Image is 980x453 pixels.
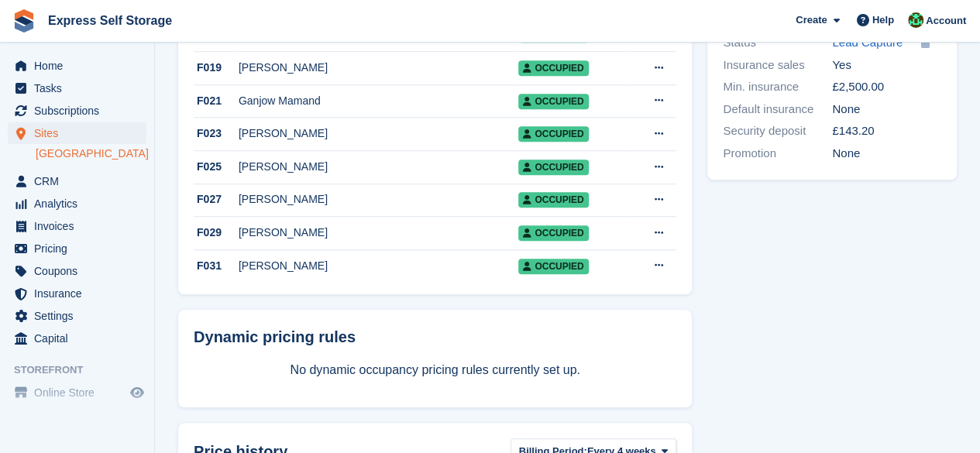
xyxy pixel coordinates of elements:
[34,170,127,192] span: CRM
[34,382,127,403] span: Online Store
[34,328,127,349] span: Capital
[723,57,832,74] div: Insurance sales
[832,36,903,49] span: Lead Capture
[36,146,146,161] a: [GEOGRAPHIC_DATA]
[34,122,127,144] span: Sites
[8,100,146,122] a: menu
[34,193,127,214] span: Analytics
[239,159,518,175] div: [PERSON_NAME]
[34,100,127,122] span: Subscriptions
[723,122,832,140] div: Security deposit
[8,305,146,327] a: menu
[194,258,239,274] div: F031
[8,55,146,77] a: menu
[194,93,239,109] div: F021
[8,382,146,403] a: menu
[42,8,178,33] a: Express Self Storage
[832,101,941,118] div: None
[8,193,146,214] a: menu
[518,259,588,274] span: Occupied
[34,55,127,77] span: Home
[34,305,127,327] span: Settings
[239,225,518,241] div: [PERSON_NAME]
[34,238,127,259] span: Pricing
[796,12,827,28] span: Create
[14,362,154,378] span: Storefront
[8,283,146,304] a: menu
[34,215,127,237] span: Invoices
[194,159,239,175] div: F025
[518,160,588,175] span: Occupied
[518,94,588,109] span: Occupied
[518,126,588,142] span: Occupied
[34,283,127,304] span: Insurance
[239,191,518,208] div: [PERSON_NAME]
[194,125,239,142] div: F023
[832,34,903,52] a: Lead Capture
[8,170,146,192] a: menu
[12,9,36,33] img: stora-icon-8386f47178a22dfd0bd8f6a31ec36ba5ce8667c1dd55bd0f319d3a0aa187defe.svg
[8,122,146,144] a: menu
[518,225,588,241] span: Occupied
[34,260,127,282] span: Coupons
[8,260,146,282] a: menu
[832,122,941,140] div: £143.20
[8,238,146,259] a: menu
[723,34,832,52] div: Status
[723,145,832,163] div: Promotion
[34,77,127,99] span: Tasks
[8,328,146,349] a: menu
[8,215,146,237] a: menu
[128,383,146,402] a: Preview store
[518,60,588,76] span: Occupied
[239,125,518,142] div: [PERSON_NAME]
[832,145,941,163] div: None
[723,101,832,118] div: Default insurance
[194,361,676,379] p: No dynamic occupancy pricing rules currently set up.
[194,225,239,241] div: F029
[194,325,676,348] div: Dynamic pricing rules
[872,12,894,28] span: Help
[832,78,941,96] div: £2,500.00
[8,77,146,99] a: menu
[239,93,518,109] div: Ganjow Mamand
[239,258,518,274] div: [PERSON_NAME]
[194,60,239,76] div: F019
[194,191,239,208] div: F027
[926,13,966,29] span: Account
[832,57,941,74] div: Yes
[239,60,518,76] div: [PERSON_NAME]
[908,12,923,28] img: Shakiyra Davis
[518,192,588,208] span: Occupied
[723,78,832,96] div: Min. insurance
